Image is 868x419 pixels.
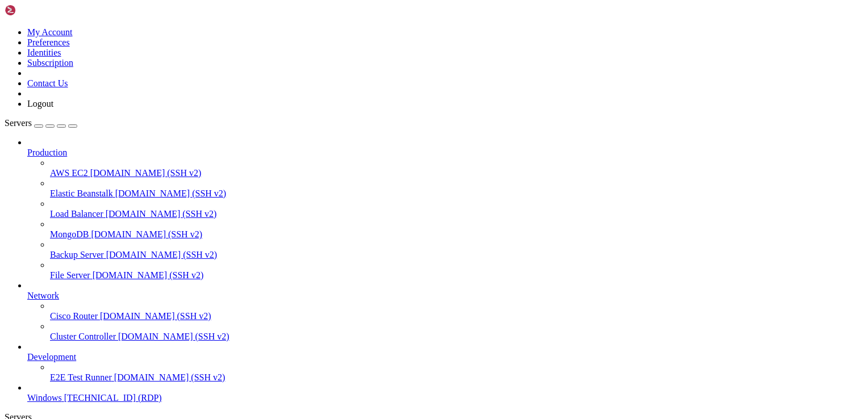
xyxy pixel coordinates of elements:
li: Elastic Beanstalk [DOMAIN_NAME] (SSH v2) [50,178,863,199]
a: Cisco Router [DOMAIN_NAME] (SSH v2) [50,311,863,321]
span: Servers [5,118,32,128]
li: Development [27,342,863,383]
span: [DOMAIN_NAME] (SSH v2) [115,188,227,198]
a: Identities [27,48,61,57]
li: E2E Test Runner [DOMAIN_NAME] (SSH v2) [50,362,863,383]
li: Cisco Router [DOMAIN_NAME] (SSH v2) [50,301,863,321]
span: [TECHNICAL_ID] (RDP) [64,393,162,403]
li: Production [27,137,863,280]
li: Backup Server [DOMAIN_NAME] (SSH v2) [50,240,863,260]
span: Load Balancer [50,209,103,219]
a: Elastic Beanstalk [DOMAIN_NAME] (SSH v2) [50,188,863,199]
a: Production [27,148,863,158]
a: Preferences [27,37,70,47]
span: Network [27,291,59,300]
a: E2E Test Runner [DOMAIN_NAME] (SSH v2) [50,372,863,383]
span: [DOMAIN_NAME] (SSH v2) [118,332,229,341]
span: Elastic Beanstalk [50,188,113,198]
span: Cisco Router [50,311,98,321]
li: File Server [DOMAIN_NAME] (SSH v2) [50,260,863,280]
span: Production [27,148,67,157]
span: [DOMAIN_NAME] (SSH v2) [106,250,218,259]
a: MongoDB [DOMAIN_NAME] (SSH v2) [50,229,863,240]
a: AWS EC2 [DOMAIN_NAME] (SSH v2) [50,168,863,178]
a: Contact Us [27,78,68,88]
span: Windows [27,393,62,403]
li: Load Balancer [DOMAIN_NAME] (SSH v2) [50,199,863,219]
span: [DOMAIN_NAME] (SSH v2) [93,270,204,280]
span: File Server [50,270,90,280]
a: Cluster Controller [DOMAIN_NAME] (SSH v2) [50,332,863,342]
li: Windows [TECHNICAL_ID] (RDP) [27,383,863,403]
span: [DOMAIN_NAME] (SSH v2) [100,311,211,321]
a: Logout [27,99,53,108]
a: Servers [5,118,77,128]
img: Shellngn [5,5,70,16]
a: Subscription [27,58,73,68]
a: Windows [TECHNICAL_ID] (RDP) [27,393,863,403]
li: Network [27,280,863,342]
span: [DOMAIN_NAME] (SSH v2) [90,168,202,178]
span: AWS EC2 [50,168,88,178]
span: [DOMAIN_NAME] (SSH v2) [91,229,202,239]
a: My Account [27,27,73,37]
a: Backup Server [DOMAIN_NAME] (SSH v2) [50,250,863,260]
span: E2E Test Runner [50,372,112,382]
span: Cluster Controller [50,332,116,341]
li: AWS EC2 [DOMAIN_NAME] (SSH v2) [50,158,863,178]
a: Network [27,291,863,301]
span: MongoDB [50,229,89,239]
li: MongoDB [DOMAIN_NAME] (SSH v2) [50,219,863,240]
li: Cluster Controller [DOMAIN_NAME] (SSH v2) [50,321,863,342]
a: Load Balancer [DOMAIN_NAME] (SSH v2) [50,209,863,219]
span: Backup Server [50,250,104,259]
a: Development [27,352,863,362]
span: Development [27,352,76,362]
span: [DOMAIN_NAME] (SSH v2) [106,209,217,219]
span: [DOMAIN_NAME] (SSH v2) [114,372,226,382]
a: File Server [DOMAIN_NAME] (SSH v2) [50,270,863,280]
